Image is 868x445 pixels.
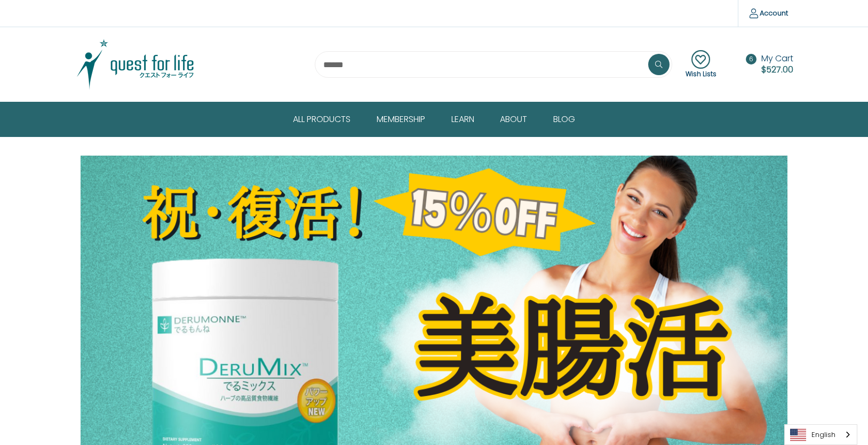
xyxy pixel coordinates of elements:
[761,52,800,76] a: Cart with 6 items
[746,54,756,64] span: 6
[784,424,857,445] aside: Language selected: English
[785,425,857,444] a: English
[369,102,443,136] a: Membership
[492,102,545,136] a: About
[784,424,857,445] div: Language
[761,63,793,76] span: $527.00
[545,102,583,136] a: Blog
[69,38,202,91] img: Quest Group
[686,50,716,79] a: Wish Lists
[285,102,369,136] a: All Products
[761,52,793,64] span: My Cart
[443,102,492,136] a: Learn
